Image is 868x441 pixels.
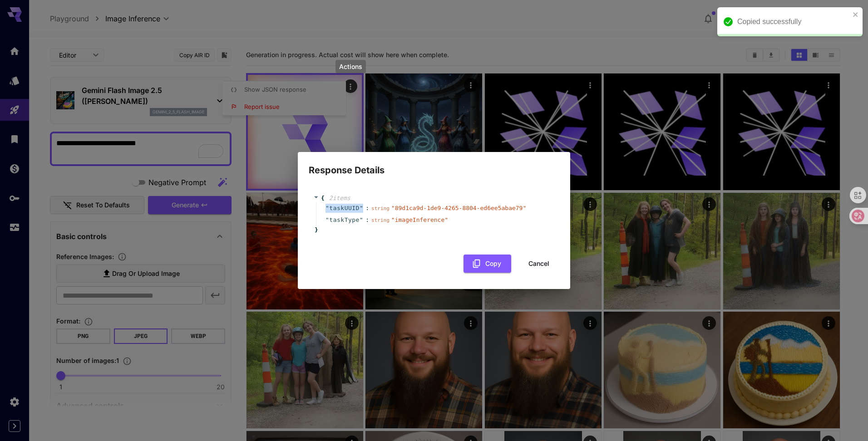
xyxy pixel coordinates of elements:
span: { [321,194,325,203]
span: " [325,205,329,211]
span: string [371,206,390,211]
button: close [853,11,859,18]
span: " imageInference " [391,216,448,223]
button: Copy [464,255,511,273]
div: Copied successfully [737,16,850,27]
span: 2 item s [329,195,350,201]
span: " [360,216,363,223]
span: " [360,205,363,211]
span: : [365,204,369,213]
span: " [325,216,329,223]
span: } [313,225,318,235]
span: " 89d1ca9d-1de9-4265-8804-ed6ee5abae79 " [391,205,526,211]
span: taskType [329,216,360,225]
span: taskUUID [329,204,360,213]
span: string [371,217,390,223]
div: Actions [335,60,366,73]
button: Cancel [518,255,559,273]
h2: Response Details [298,152,570,177]
span: : [365,216,369,225]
